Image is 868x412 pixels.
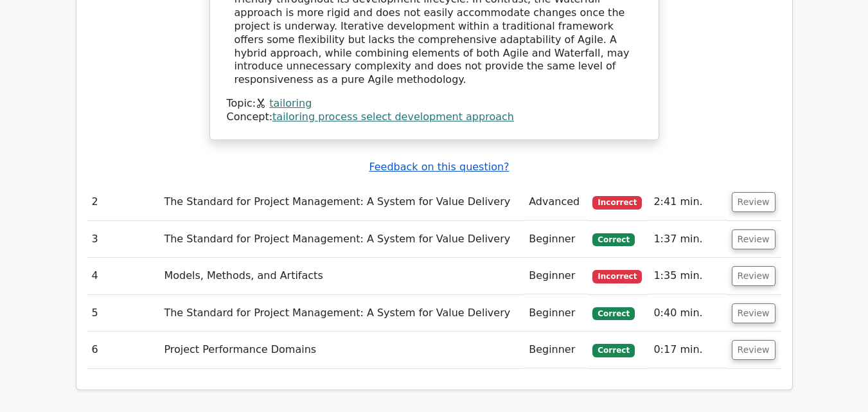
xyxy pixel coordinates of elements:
[648,184,726,220] td: 2:41 min.
[227,111,642,124] div: Concept:
[648,221,726,258] td: 1:37 min.
[524,295,587,332] td: Beginner
[592,196,642,209] span: Incorrect
[732,266,775,286] button: Review
[732,229,775,249] button: Review
[272,111,514,123] a: tailoring process select development approach
[87,295,159,332] td: 5
[269,97,312,109] a: tailoring
[159,221,524,258] td: The Standard for Project Management: A System for Value Delivery
[524,332,587,368] td: Beginner
[592,233,634,246] span: Correct
[648,258,726,294] td: 1:35 min.
[87,332,159,368] td: 6
[159,184,524,220] td: The Standard for Project Management: A System for Value Delivery
[732,340,775,360] button: Review
[648,295,726,332] td: 0:40 min.
[369,161,509,173] a: Feedback on this question?
[159,258,524,294] td: Models, Methods, and Artifacts
[732,192,775,212] button: Review
[87,258,159,294] td: 4
[227,97,642,111] div: Topic:
[87,184,159,220] td: 2
[524,184,587,220] td: Advanced
[524,221,587,258] td: Beginner
[732,303,775,323] button: Review
[159,295,524,332] td: The Standard for Project Management: A System for Value Delivery
[87,221,159,258] td: 3
[648,332,726,368] td: 0:17 min.
[159,332,524,368] td: Project Performance Domains
[592,270,642,283] span: Incorrect
[524,258,587,294] td: Beginner
[592,344,634,357] span: Correct
[592,307,634,320] span: Correct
